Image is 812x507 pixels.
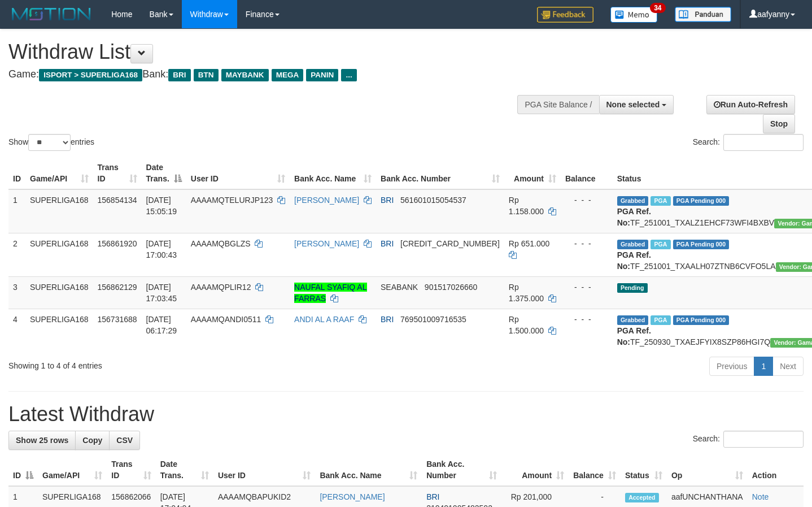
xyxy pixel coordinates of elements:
[748,454,804,486] th: Action
[315,454,422,486] th: Bank Acc. Name: activate to sort column ascending
[191,315,261,324] span: AAAAMQANDI0511
[8,6,94,23] img: MOTION_logo.png
[651,315,670,325] span: Marked by aafromsomean
[156,454,213,486] th: Date Trans.: activate to sort column ascending
[168,69,190,81] span: BRI
[381,239,394,248] span: BRI
[93,157,142,189] th: Trans ID: activate to sort column ascending
[565,314,608,325] div: - - -
[146,239,177,259] span: [DATE] 17:00:43
[706,95,795,114] a: Run Auto-Refresh
[82,436,102,445] span: Copy
[754,357,773,376] a: 1
[606,100,660,109] span: None selected
[650,3,665,13] span: 34
[191,239,251,248] span: AAAAMQBGLZS
[400,239,500,248] span: Copy 111101022224507 to clipboard
[509,239,549,248] span: Rp 651.000
[709,357,754,376] a: Previous
[194,69,219,81] span: BTN
[617,207,651,227] b: PGA Ref. No:
[146,283,177,303] span: [DATE] 17:03:45
[221,69,269,81] span: MAYBANK
[422,454,501,486] th: Bank Acc. Number: activate to sort column ascending
[599,95,674,114] button: None selected
[617,283,648,293] span: Pending
[341,69,356,81] span: ...
[8,41,530,63] h1: Withdraw List
[400,196,466,205] span: Copy 561601015054537 to clipboard
[509,315,544,335] span: Rp 1.500.000
[8,356,330,371] div: Showing 1 to 4 of 4 entries
[107,454,155,486] th: Trans ID: activate to sort column ascending
[565,238,608,249] div: - - -
[381,283,418,292] span: SEABANK
[425,283,477,292] span: Copy 901517026660 to clipboard
[752,492,769,501] a: Note
[772,357,804,376] a: Next
[723,431,804,448] input: Search:
[98,196,137,205] span: 156854134
[400,315,466,324] span: Copy 769501009716535 to clipboard
[75,431,110,450] a: Copy
[191,196,273,205] span: AAAAMQTELURJP123
[501,454,569,486] th: Amount: activate to sort column ascending
[98,283,137,292] span: 156862129
[39,69,142,81] span: ISPORT > SUPERLIGA168
[565,194,608,206] div: - - -
[517,95,599,114] div: PGA Site Balance /
[617,326,651,346] b: PGA Ref. No:
[673,196,730,206] span: PGA Pending
[38,454,107,486] th: Game/API: activate to sort column ascending
[667,454,748,486] th: Op: activate to sort column ascending
[8,69,530,80] h4: Game: Bank:
[294,196,359,205] a: [PERSON_NAME]
[146,315,177,335] span: [DATE] 06:17:29
[8,134,94,151] label: Show entries
[693,134,804,151] label: Search:
[8,157,25,189] th: ID
[8,189,25,233] td: 1
[8,431,76,450] a: Show 25 rows
[320,492,385,501] a: [PERSON_NAME]
[617,315,649,325] span: Grabbed
[306,69,338,81] span: PANIN
[723,134,804,151] input: Search:
[8,309,25,352] td: 4
[651,196,670,206] span: Marked by aafsengchandara
[617,250,651,271] b: PGA Ref. No:
[272,69,304,81] span: MEGA
[294,283,366,303] a: NAUFAL SYAFIQ AL FARRAS
[146,196,177,216] span: [DATE] 15:05:19
[426,492,439,501] span: BRI
[8,454,38,486] th: ID: activate to sort column descending
[565,281,608,293] div: - - -
[675,7,731,22] img: panduan.png
[673,240,730,249] span: PGA Pending
[763,114,795,133] a: Stop
[504,157,561,189] th: Amount: activate to sort column ascending
[381,315,394,324] span: BRI
[621,454,667,486] th: Status: activate to sort column ascending
[617,196,649,206] span: Grabbed
[98,239,137,248] span: 156861920
[8,276,25,309] td: 3
[651,240,670,249] span: Marked by aafsengchandara
[569,454,621,486] th: Balance: activate to sort column ascending
[509,283,544,303] span: Rp 1.375.000
[693,431,804,448] label: Search:
[537,7,593,23] img: Feedback.jpg
[28,134,71,151] select: Showentries
[294,315,354,324] a: ANDI AL A RAAF
[610,7,658,23] img: Button%20Memo.svg
[213,454,315,486] th: User ID: activate to sort column ascending
[186,157,290,189] th: User ID: activate to sort column ascending
[376,157,504,189] th: Bank Acc. Number: activate to sort column ascending
[8,233,25,276] td: 2
[294,239,359,248] a: [PERSON_NAME]
[25,157,93,189] th: Game/API: activate to sort column ascending
[16,436,68,445] span: Show 25 rows
[25,233,93,276] td: SUPERLIGA168
[25,276,93,309] td: SUPERLIGA168
[98,315,137,324] span: 156731688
